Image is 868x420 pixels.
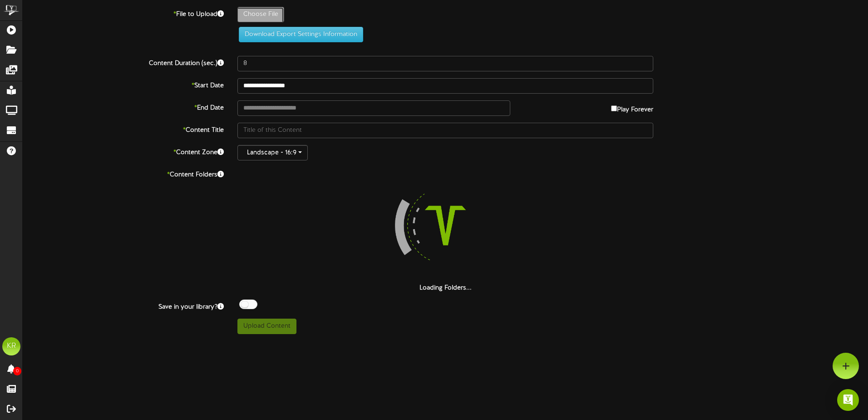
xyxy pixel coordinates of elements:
label: Content Zone [16,145,231,157]
button: Landscape - 16:9 [237,145,308,160]
div: Open Intercom Messenger [837,389,859,411]
label: Save in your library? [16,300,231,312]
label: End Date [16,100,231,113]
button: Download Export Settings Information [239,27,363,42]
div: KR [2,337,20,355]
input: Title of this Content [237,123,653,138]
input: Play Forever [611,105,617,111]
label: File to Upload [16,7,231,19]
a: Download Export Settings Information [234,31,363,38]
label: Start Date [16,78,231,90]
button: Upload Content [237,319,296,334]
strong: Loading Folders... [419,285,472,291]
label: Content Title [16,123,231,135]
label: Play Forever [611,100,653,115]
label: Content Folders [16,167,231,180]
span: 0 [13,367,21,375]
img: loading-spinner-4.png [387,167,503,284]
label: Content Duration (sec.) [16,56,231,68]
